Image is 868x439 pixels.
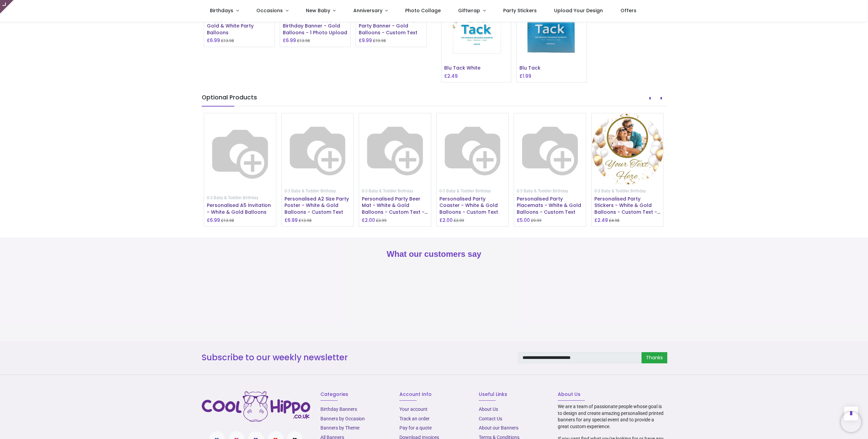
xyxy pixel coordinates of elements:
h6: Personalised Party Coaster - White & Gold Balloons - Custom Text [439,196,506,216]
h6: £ [594,217,608,224]
h6: Personalised Party Beer Mat - White & Gold Balloons - Custom Text - 1 Photo Upload [362,196,428,216]
small: Teenage Birthday [283,29,316,34]
a: 0-3 Baby & Toddler Birthday [362,188,413,193]
h3: Subscribe to our weekly newsletter [202,352,508,363]
button: Next [656,93,666,104]
h6: Blu Tack [519,65,584,72]
h5: Optional Products [202,93,666,106]
h6: Categories [320,391,389,398]
img: Personalised A2 Size Party Poster - White & Gold Balloons - Custom Text [282,113,354,185]
small: 0-3 Baby & Toddler Birthday [517,189,568,193]
span: 1.99 [522,73,531,79]
span: 4.98 [611,218,619,223]
img: Personalised Party Coaster - White & Gold Balloons - Custom Text [437,113,509,185]
span: 3.99 [378,218,387,223]
h6: £ [439,217,453,224]
a: Personalised Happy Birthday Banner - Gold Balloons - 1 Photo Upload [283,36,347,56]
a: About our Banners [479,425,518,431]
h6: Useful Links [479,391,548,398]
small: 0-3 Baby & Toddler Birthday [362,189,413,193]
h6: £ [283,57,296,64]
h6: £ [207,57,220,64]
span: Anniversary [353,7,382,14]
span: 6.99 [210,217,220,224]
small: 0-3 Baby & Toddler Birthday [207,195,258,200]
span: 2.00 [442,217,453,224]
h6: £ [207,217,220,224]
a: Thanks [642,352,667,364]
a: Contact Us [479,416,502,421]
span: Photo Collage [405,7,441,14]
h6: £ [519,73,531,79]
span: 6.99 [286,57,296,64]
a: Personalised Party Stickers - White & Gold Balloons - Custom Text - 1 Photo Upload [594,195,660,222]
span: New Baby [306,7,330,14]
span: Giftwrap [458,7,480,14]
img: Personalised Party Placemats - White & Gold Balloons - Custom Text [514,113,586,185]
a: Balloons [207,28,223,34]
a: Blu Tack [519,64,540,71]
a: 0-3 Baby & Toddler Birthday [594,188,646,193]
span: 9.99 [362,57,372,64]
a: Teenage Birthday [359,28,392,34]
span: 9.99 [533,218,541,223]
img: Personalised A5 Invitation - White & Gold Balloons [204,113,276,192]
h6: Personalised Happy Birthday Banner - Gold Balloons - 1 Photo Upload [283,36,348,56]
button: Prev [645,93,655,104]
p: We are a team of passionate people whose goal is to design and create amazing personalised printe... [558,403,666,430]
span: 6.99 [288,217,298,224]
a: Birthday Banners [320,406,357,412]
h6: About Us [558,391,666,398]
a: Banners by Theme [320,425,359,431]
a: Personalised Party Coaster - White & Gold Balloons - Custom Text [439,195,498,215]
span: 2.00 [365,217,375,224]
iframe: Brevo live chat [841,412,861,432]
h6: £ [284,217,298,224]
a: Blu Tack White [444,64,480,71]
a: Banners by Occasion [320,416,365,421]
h6: Blu Tack White [444,65,509,72]
span: 13.98 [301,218,312,223]
h6: Personalised Party Placemats - White & Gold Balloons - Custom Text [517,196,583,216]
span: 13.98 [223,58,234,63]
span: Occasions [256,7,283,14]
a: About Us​ [479,406,498,412]
span: 3.99 [456,218,464,223]
h6: £ [362,217,375,224]
span: 19.98 [375,58,386,63]
h6: Happy Birthday Banner - Gold & White Party Balloons [207,36,272,56]
small: Teenage Birthday [359,29,392,34]
h6: Account Info [399,391,468,398]
a: Personalised A2 Size Party Poster - White & Gold Balloons - Custom Text [284,195,349,215]
small: £ [609,218,619,224]
h6: £ [359,57,372,64]
span: 6.99 [210,57,220,64]
span: Upload Your Design [554,7,603,14]
small: 0-3 Baby & Toddler Birthday [594,189,646,193]
h6: Personalised Party Stickers - White & Gold Balloons - Custom Text - 1 Photo Upload [594,196,661,216]
a: Personalised Party Placemats - White & Gold Balloons - Custom Text [517,195,581,215]
small: Balloons [207,29,223,34]
span: Party Stickers [503,7,537,14]
a: Track an order [399,416,430,421]
a: Personalised Backdrop Party Banner - Gold Balloons - Custom Text [359,36,417,56]
a: Your account [399,406,428,412]
a: Pay for a quote [399,425,432,431]
a: Personalised A5 Invitation - White & Gold Balloons [207,202,271,215]
h6: Personalised Backdrop Party Banner - Gold Balloons - Custom Text [359,36,423,56]
span: 5.00 [520,217,530,224]
a: 0-3 Baby & Toddler Birthday [439,188,491,193]
a: Happy Birthday Banner - Gold & White Party Balloons [207,36,268,56]
a: Personalised Party Beer Mat - White & Gold Balloons - Custom Text - 1 Photo Upload [362,195,428,222]
small: 0-3 Baby & Toddler Birthday [284,189,336,193]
